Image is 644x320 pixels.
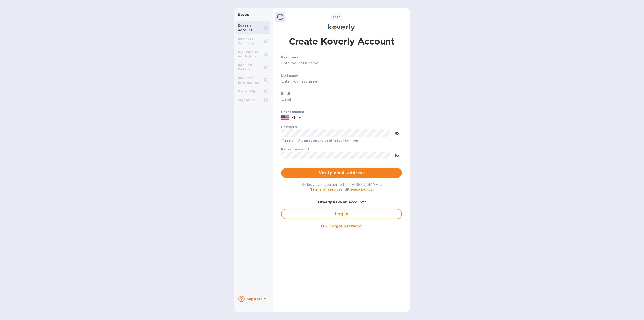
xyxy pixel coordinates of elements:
p: +1 [291,115,295,120]
span: Log in [286,211,397,217]
input: Enter your first name [281,60,402,67]
label: First name [281,56,298,59]
p: Minimum 8 characters with at least 1 number [281,138,402,144]
b: Koverly Account [238,24,252,32]
a: Terms of service [310,187,341,191]
input: Enter your last name [281,78,402,85]
button: toggle password visibility [392,128,402,138]
b: Signature [238,98,255,102]
a: Privacy policy [347,187,372,191]
h1: Create Koverly Account [289,35,395,48]
label: Email [281,92,290,95]
b: Steps [238,13,249,17]
b: Ownership [238,89,256,93]
b: Support [247,297,262,301]
u: Forgot password [329,224,362,228]
label: Repeat password [281,148,309,151]
b: of 7 [333,15,340,19]
b: U.S. Patriot Act Notice [238,50,258,58]
label: Last name [281,74,298,77]
label: Phone number [281,110,304,113]
label: Password [281,126,297,129]
button: Verify email address [281,168,402,178]
button: toggle password visibility [392,150,402,160]
button: Log in [281,209,402,219]
span: Verify email address [285,170,398,176]
b: Banking Details [238,63,252,71]
b: Business Information [238,76,259,84]
span: 1 [333,15,334,19]
b: Business Summary [238,37,254,45]
span: By logging in you agree to [PERSON_NAME]'s and . [301,183,382,191]
img: US [281,115,289,120]
input: Email [281,96,402,103]
b: Already have an account? [317,200,366,204]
